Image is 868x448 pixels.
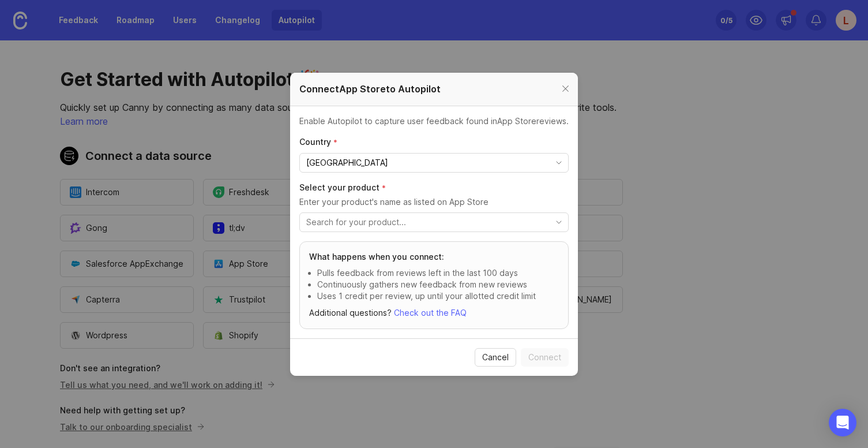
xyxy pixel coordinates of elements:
[550,218,568,227] svg: toggle icon
[475,348,516,367] button: Cancel
[521,348,569,367] button: Connect
[482,352,509,363] span: Cancel
[309,251,559,263] h3: What happens when you connect:
[829,409,856,436] div: Open Intercom Messenger
[306,156,548,169] input: Poland
[317,267,559,279] p: Pulls feedback from reviews left in the last 100 days
[317,290,559,302] p: Uses 1 credit per review, up until your allotted credit limit
[528,352,561,363] span: Connect
[299,115,569,127] p: Enable Autopilot to capture user feedback found in App Store reviews.
[299,212,569,232] div: toggle menu
[550,158,568,167] svg: toggle icon
[299,196,569,208] p: Enter your product's name as listed on App Store
[309,307,559,319] p: Additional questions?
[299,136,569,148] p: Country
[394,308,467,318] a: Check out the FAQ
[299,83,441,95] span: Connect App Store to Autopilot
[317,279,559,290] p: Continuously gathers new feedback from new reviews
[306,216,548,229] input: Search for your product...
[299,182,569,194] p: Select your product
[299,153,569,173] div: toggle menu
